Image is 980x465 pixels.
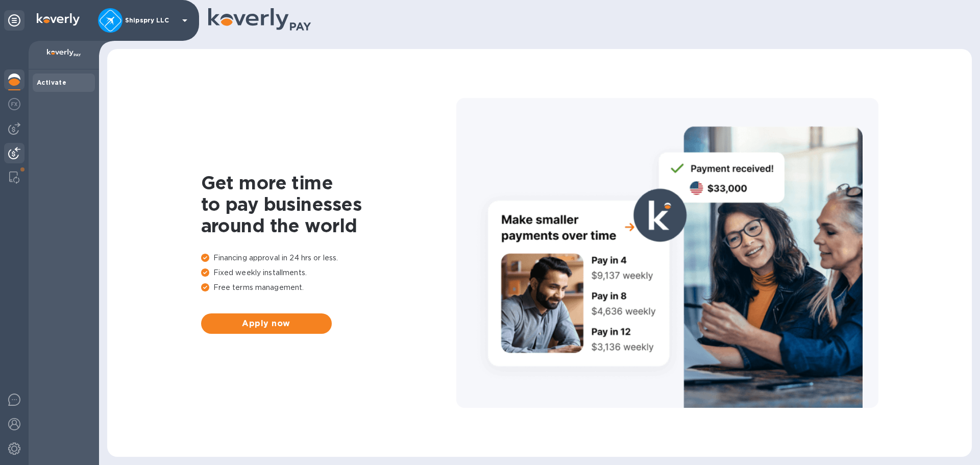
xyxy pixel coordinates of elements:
span: Apply now [209,317,324,330]
p: Shipspry LLC [125,17,176,24]
div: Unpin categories [4,10,24,31]
p: Financing approval in 24 hrs or less. [201,253,456,263]
img: Foreign exchange [8,98,20,110]
button: Apply now [201,313,332,334]
p: Fixed weekly installments. [201,267,456,278]
p: Free terms management. [201,282,456,293]
h1: Get more time to pay businesses around the world [201,172,456,236]
b: Activate [37,79,66,86]
img: Logo [37,13,80,26]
